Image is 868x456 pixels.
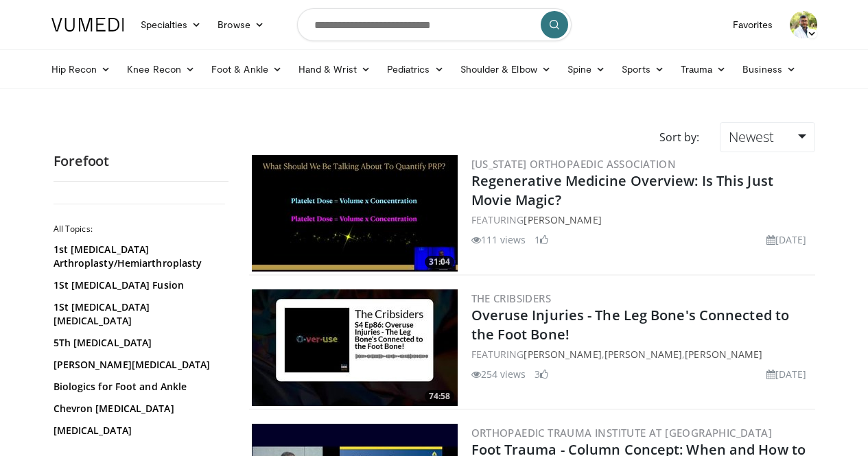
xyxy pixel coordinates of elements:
a: Specialties [132,11,210,38]
a: Orthopaedic Trauma Institute at [GEOGRAPHIC_DATA] [471,426,773,440]
a: [PERSON_NAME] [524,348,601,361]
div: Sort by: [649,122,709,152]
a: Shoulder & Elbow [452,56,559,83]
h2: All Topics: [54,224,225,235]
a: Biologics for Foot and Ankle [54,380,222,394]
li: 254 views [471,367,526,381]
a: 31:04 [252,155,458,272]
a: Business [734,56,804,83]
a: 1St [MEDICAL_DATA] Fusion [54,278,222,292]
a: Knee Recon [119,56,203,83]
span: 74:58 [425,390,454,403]
h2: Forefoot [54,152,228,170]
li: [DATE] [766,367,807,381]
a: [US_STATE] Orthopaedic Association [471,157,677,171]
a: 74:58 [252,289,458,406]
a: Spine [559,56,613,83]
img: a4113bc0-23b9-4e77-92cc-aeaa28703afd.300x170_q85_crop-smart_upscale.jpg [252,289,458,406]
a: 5Th [MEDICAL_DATA] [54,336,222,350]
a: 1St [MEDICAL_DATA] [MEDICAL_DATA] [54,300,222,328]
li: 1 [535,232,548,247]
a: [MEDICAL_DATA] [54,424,222,437]
a: Pediatrics [379,56,452,83]
a: Favorites [725,11,782,38]
span: 31:04 [425,256,454,268]
a: Browse [209,11,272,38]
a: Regenerative Medicine Overview: Is This Just Movie Magic? [471,171,773,209]
img: Avatar [790,11,817,38]
a: Newest [720,122,814,152]
a: Sports [613,56,672,83]
a: Hand & Wrist [290,56,379,83]
a: [PERSON_NAME] [524,213,601,226]
div: FEATURING [471,213,812,227]
a: Overuse Injuries - The Leg Bone's Connected to the Foot Bone! [471,306,790,344]
li: 3 [535,367,548,381]
li: [DATE] [766,232,807,247]
div: FEATURING , , [471,347,812,361]
a: Trauma [672,56,735,83]
a: Foot & Ankle [203,56,290,83]
a: [PERSON_NAME][MEDICAL_DATA] [54,358,222,372]
a: 1st [MEDICAL_DATA] Arthroplasty/Hemiarthroplasty [54,243,222,270]
a: The Cribsiders [471,291,552,305]
li: 111 views [471,232,526,247]
a: Hip Recon [43,56,119,83]
img: VuMedi Logo [51,18,124,32]
span: Newest [729,128,774,146]
a: [PERSON_NAME] [685,348,762,361]
a: [PERSON_NAME] [605,348,682,361]
a: Chevron [MEDICAL_DATA] [54,402,222,416]
input: Search topics, interventions [297,8,572,41]
img: c8aa0454-f2f7-4c12-9977-b870acb87f0a.300x170_q85_crop-smart_upscale.jpg [252,155,458,272]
